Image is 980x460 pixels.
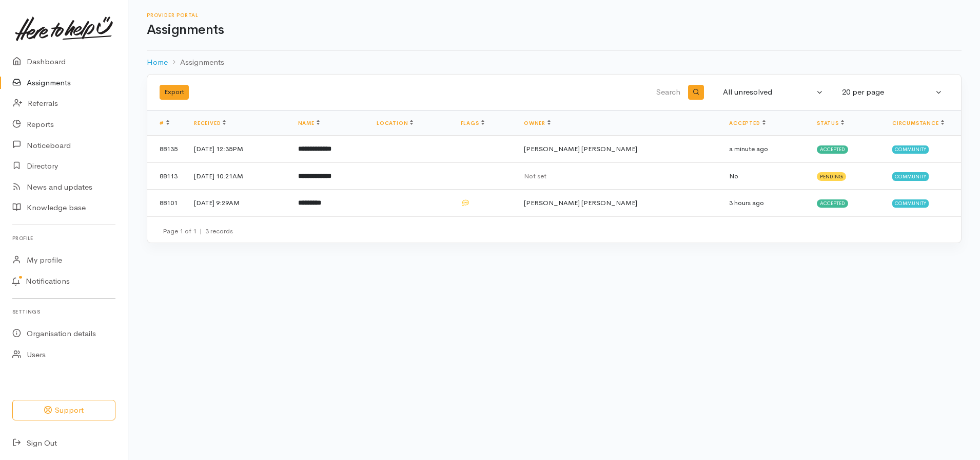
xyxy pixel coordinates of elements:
[892,145,929,154] span: Community
[817,172,846,180] span: Pending
[461,120,484,126] a: Flags
[186,136,290,163] td: [DATE] 12:35PM
[186,162,290,190] td: [DATE] 10:21AM
[168,57,224,68] li: Assignments
[842,86,933,98] div: 20 per page
[200,227,202,235] span: |
[186,190,290,216] td: [DATE] 9:29AM
[892,172,929,180] span: Community
[377,120,413,126] a: Location
[729,198,764,207] time: 3 hours ago
[194,120,226,126] a: Received
[524,144,637,153] span: [PERSON_NAME] [PERSON_NAME]
[147,136,186,163] td: 88135
[12,400,115,421] button: Support
[524,198,637,207] span: [PERSON_NAME] [PERSON_NAME]
[729,120,765,126] a: Accepted
[729,144,768,153] time: a minute ago
[817,120,844,126] a: Status
[147,12,962,18] h6: Provider Portal
[12,231,115,245] h6: Profile
[717,82,830,102] button: All unresolved
[892,120,944,126] a: Circumstance
[524,120,551,126] a: Owner
[438,80,682,105] input: Search
[147,162,186,190] td: 88113
[147,23,962,38] h1: Assignments
[892,199,929,208] span: Community
[12,305,115,319] h6: Settings
[729,172,738,180] span: No
[836,82,949,102] button: 20 per page
[160,120,169,126] a: #
[147,57,168,68] a: Home
[298,120,320,126] a: Name
[723,86,814,98] div: All unresolved
[147,50,962,75] nav: breadcrumb
[817,199,848,208] span: Accepted
[160,85,189,100] button: Export
[147,190,186,216] td: 88101
[524,172,546,180] span: Not set
[163,227,233,235] small: Page 1 of 1 3 records
[817,145,848,154] span: Accepted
